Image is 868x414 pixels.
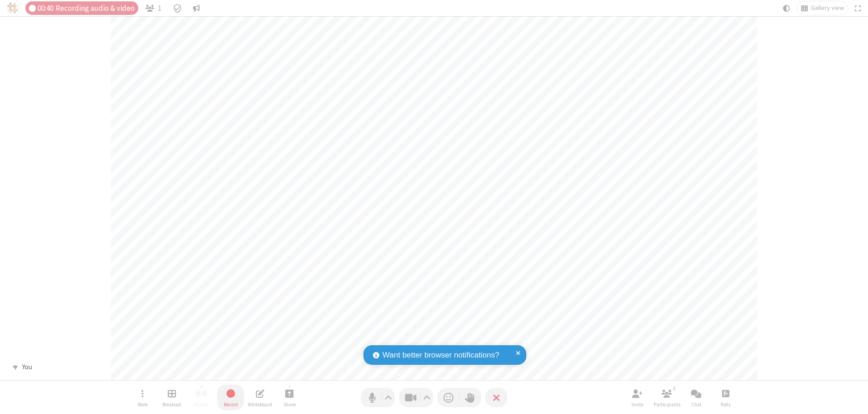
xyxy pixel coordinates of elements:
button: Open poll [712,385,739,410]
button: Open participant list [653,385,680,410]
button: Open participant list [142,1,165,15]
span: Gallery view [811,5,844,12]
button: Using system theme [779,1,794,15]
button: Open shared whiteboard [246,385,274,410]
button: Video setting [421,388,433,407]
div: 1 [670,384,678,392]
button: Open chat [683,385,710,410]
span: Polls [721,402,731,407]
span: Participants [654,402,680,407]
button: Manage Breakout Rooms [158,385,185,410]
span: Want better browser notifications? [382,349,499,361]
span: 00:40 [38,4,53,13]
button: Stop video (⌘+Shift+V) [399,388,433,407]
button: Mute (⌘+Shift+A) [361,388,395,407]
button: Stop recording [217,385,244,410]
div: Meeting details Encryption enabled [169,1,186,15]
button: Conversation [189,1,204,15]
button: Audio settings [382,388,395,407]
span: Record [224,402,238,407]
div: Audio & video [25,1,138,15]
button: End or leave meeting [486,388,507,407]
span: Chat [691,402,702,407]
button: Unable to start streaming without first stopping recording [188,385,215,410]
span: Stream [193,402,209,407]
span: Breakout [162,402,181,407]
button: Send a reaction [438,388,459,407]
span: Whiteboard [248,402,272,407]
span: More [137,402,147,407]
span: 1 [158,4,161,13]
div: You [19,362,35,372]
span: Share [283,402,296,407]
span: Invite [632,402,643,407]
span: Recording audio & video [56,4,135,13]
button: Raise hand [459,388,481,407]
button: Open menu [129,385,156,410]
button: Change layout [797,1,848,15]
img: QA Selenium DO NOT DELETE OR CHANGE [7,3,18,14]
button: Fullscreen [851,1,865,15]
button: Invite participants (⌘+Shift+I) [624,385,651,410]
button: Start sharing [276,385,303,410]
